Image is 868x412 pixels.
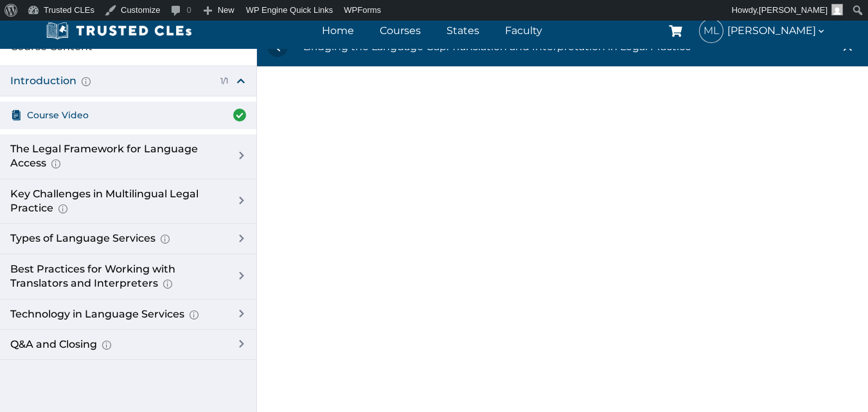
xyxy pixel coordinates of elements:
div: Key Challenges in Multilingual Legal Practice [10,187,223,216]
a: Home [319,21,357,40]
span: ML [700,19,723,42]
div: Q&A and Closing [10,337,223,352]
a: Courses [376,21,424,40]
span: [PERSON_NAME] [759,5,828,15]
span: Course Video [27,108,89,122]
span: [PERSON_NAME] [727,22,826,39]
div: The Legal Framework for Language Access [10,142,223,171]
div: Technology in Language Services [10,307,223,321]
div: Introduction [10,74,210,88]
div: Best Practices for Working with Translators and Interpreters [10,262,223,291]
div: Types of Language Services [10,231,223,246]
a: Faculty [502,21,545,40]
img: Trusted CLEs [42,21,196,40]
a: States [443,21,483,40]
div: 1/1 [215,76,228,87]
